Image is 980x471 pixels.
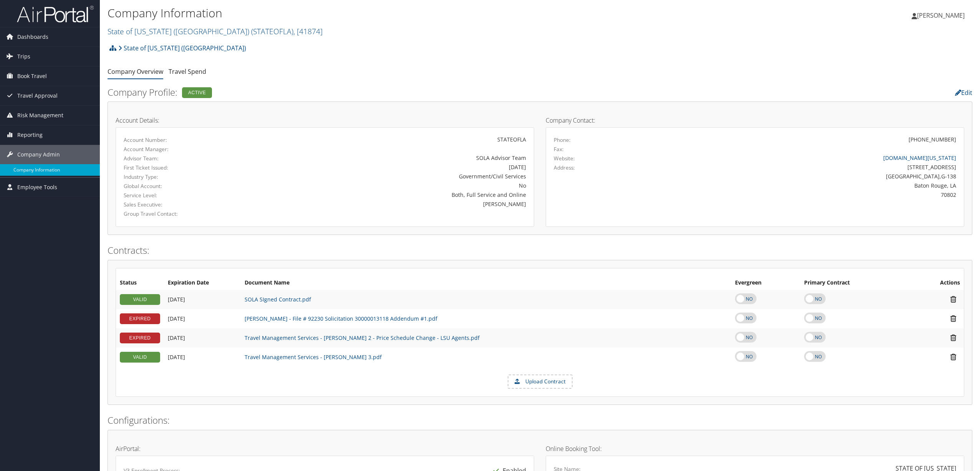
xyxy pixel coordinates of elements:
th: Expiration Date [164,276,241,290]
div: [PHONE_NUMBER] [909,135,956,143]
th: Document Name [241,276,731,290]
label: Industry Type: [124,173,250,181]
div: EXPIRED [120,333,160,343]
a: [PERSON_NAME] [912,4,972,27]
div: STATEOFLA [262,135,526,143]
label: Fax: [554,145,564,153]
span: [DATE] [168,296,185,303]
div: SOLA Advisor Team [262,154,526,162]
label: Upload Contract [508,375,572,388]
label: Account Number: [124,136,250,144]
a: SOLA SIgned Contract.pdf [245,296,311,303]
div: Add/Edit Date [168,296,237,303]
a: State of [US_STATE] ([GEOGRAPHIC_DATA]) [118,40,246,56]
label: Group Travel Contact: [124,210,250,218]
label: First Ticket Issued: [124,164,250,171]
label: Account Manager: [124,145,250,153]
i: Remove Contract [947,315,960,323]
span: [PERSON_NAME] [917,11,965,20]
span: Trips [17,47,30,66]
th: Actions [908,276,964,290]
label: Sales Executive: [124,201,250,208]
span: Risk Management [17,106,63,125]
h2: Contracts: [108,244,972,257]
h4: Account Details: [116,117,534,123]
label: Address: [554,164,575,171]
a: Company Overview [108,67,163,76]
h2: Company Profile: [108,86,680,99]
a: Travel Spend [169,67,206,76]
span: [DATE] [168,353,185,361]
th: Primary Contract [800,276,908,290]
span: Travel Approval [17,86,58,105]
h4: Online Booking Tool: [546,446,964,452]
label: Website: [554,155,575,162]
span: [DATE] [168,315,185,322]
div: Add/Edit Date [168,335,237,341]
label: Service Level: [124,191,250,199]
img: airportal-logo.png [17,5,94,23]
div: Active [182,87,212,98]
a: Travel Management Services - [PERSON_NAME] 2 - Price Schedule Change - LSU Agents.pdf [245,334,480,341]
div: No [262,181,526,190]
div: VALID [120,352,160,363]
div: [GEOGRAPHIC_DATA],G-138 [657,172,957,180]
div: VALID [120,294,160,305]
div: Government/Civil Services [262,172,526,180]
span: ( STATEOFLA ) [251,26,293,37]
h2: Configurations: [108,414,972,427]
div: EXPIRED [120,313,160,324]
label: Advisor Team: [124,155,250,162]
span: , [ 41874 ] [293,26,323,37]
a: State of [US_STATE] ([GEOGRAPHIC_DATA]) [108,26,323,37]
label: Global Account: [124,182,250,190]
div: [DATE] [262,163,526,171]
div: 70802 [657,191,957,199]
span: Book Travel [17,67,47,86]
a: [DOMAIN_NAME][US_STATE] [883,154,956,161]
span: Employee Tools [17,178,57,197]
div: [PERSON_NAME] [262,200,526,208]
label: Phone: [554,136,571,144]
div: [STREET_ADDRESS] [657,163,957,171]
i: Remove Contract [947,295,960,303]
span: [DATE] [168,334,185,341]
th: Evergreen [731,276,800,290]
span: Dashboards [17,27,48,47]
div: Add/Edit Date [168,315,237,322]
h1: Company Information [108,5,684,21]
span: Reporting [17,125,43,145]
a: Travel Management Services - [PERSON_NAME] 3.pdf [245,353,382,361]
h4: Company Contact: [546,117,964,123]
a: Edit [955,88,972,97]
i: Remove Contract [947,353,960,361]
h4: AirPortal: [116,446,534,452]
div: Baton Rouge, LA [657,181,957,190]
a: [PERSON_NAME] - File # 92230 Solicitation 30000013118 Addendum #1.pdf [245,315,437,322]
div: Add/Edit Date [168,354,237,361]
div: Both, Full Service and Online [262,191,526,199]
i: Remove Contract [947,334,960,342]
span: Company Admin [17,145,60,164]
th: Status [116,276,164,290]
